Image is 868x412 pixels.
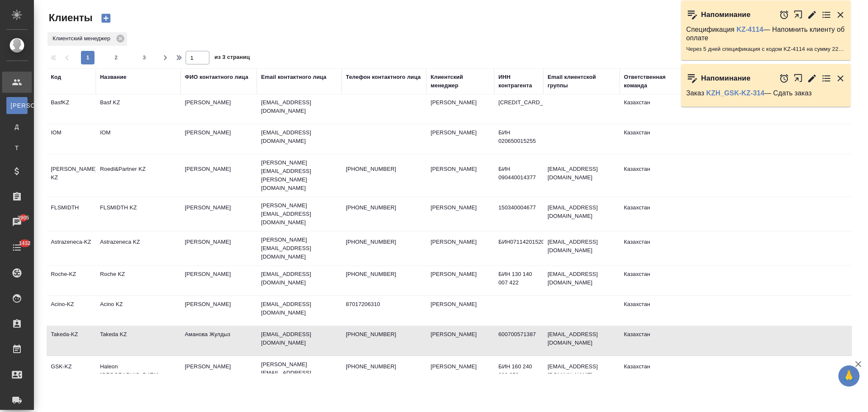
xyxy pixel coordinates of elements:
[543,234,620,263] td: [EMAIL_ADDRESS][DOMAIN_NAME]
[14,239,36,248] span: 1432
[624,73,683,90] div: Ответственная команда
[51,73,61,81] div: Код
[181,296,257,326] td: [PERSON_NAME]
[835,10,846,20] button: Закрыть
[96,266,181,295] td: Roche KZ
[47,11,92,25] span: Клиенты
[686,25,846,42] p: Спецификация — Напомнить клиенту об оплате
[181,234,257,263] td: [PERSON_NAME]
[494,199,543,229] td: 150340004677
[181,94,257,124] td: [PERSON_NAME]
[807,73,817,84] button: Редактировать
[96,326,181,356] td: Takeda KZ
[779,10,789,20] button: Отложить
[426,161,494,190] td: [PERSON_NAME]
[214,52,250,64] span: из 3 страниц
[620,296,687,326] td: Казахстан
[6,97,28,114] a: [PERSON_NAME]
[620,234,687,263] td: Казахстан
[11,122,23,131] span: Д
[181,124,257,154] td: [PERSON_NAME]
[2,212,32,233] a: 2905
[109,53,123,62] span: 2
[498,73,539,90] div: ИНН контрагента
[47,296,96,326] td: Acino-KZ
[346,238,422,246] p: [PHONE_NUMBER]
[11,101,23,110] span: [PERSON_NAME]
[261,98,337,115] p: [EMAIL_ADDRESS][DOMAIN_NAME]
[543,266,620,295] td: [EMAIL_ADDRESS][DOMAIN_NAME]
[261,236,337,261] p: [PERSON_NAME][EMAIL_ADDRESS][DOMAIN_NAME]
[620,161,687,190] td: Казахстан
[426,296,494,326] td: [PERSON_NAME]
[96,161,181,190] td: Roedl&Partner KZ
[47,266,96,295] td: Roche-KZ
[494,234,543,263] td: БИН071142015205
[96,11,116,25] button: Создать
[6,139,28,156] a: Т
[261,360,337,386] p: [PERSON_NAME][EMAIL_ADDRESS][DOMAIN_NAME]
[346,300,422,309] p: 87017206310
[543,358,620,388] td: [EMAIL_ADDRESS][DOMAIN_NAME]
[426,199,494,229] td: [PERSON_NAME]
[426,94,494,124] td: [PERSON_NAME]
[494,94,543,124] td: [CREDIT_CARD_NUMBER]
[138,53,151,62] span: 3
[96,234,181,263] td: Astrazeneca KZ
[47,199,96,229] td: FLSMIDTH
[620,266,687,295] td: Казахстан
[96,94,181,124] td: Basf KZ
[426,358,494,388] td: [PERSON_NAME]
[842,367,856,385] span: 🙏
[181,326,257,356] td: Аманова Жулдыз
[686,89,846,97] p: Заказ — Сдать заказ
[261,159,337,192] p: [PERSON_NAME][EMAIL_ADDRESS][PERSON_NAME][DOMAIN_NAME]
[494,124,543,154] td: БИН 020650015255
[181,161,257,190] td: [PERSON_NAME]
[346,165,422,173] p: [PHONE_NUMBER]
[346,362,422,371] p: [PHONE_NUMBER]
[47,161,96,190] td: [PERSON_NAME]-KZ
[543,326,620,356] td: [EMAIL_ADDRESS][DOMAIN_NAME]
[100,73,126,81] div: Название
[793,6,803,24] button: Открыть в новой вкладке
[53,34,113,43] p: Клиентский менеджер
[12,214,34,222] span: 2905
[821,73,832,84] button: Перейти в todo
[807,10,817,20] button: Редактировать
[835,73,846,84] button: Закрыть
[11,144,23,152] span: Т
[47,326,96,356] td: Takeda-KZ
[543,199,620,229] td: [EMAIL_ADDRESS][DOMAIN_NAME]
[181,358,257,388] td: [PERSON_NAME]
[793,69,803,87] button: Открыть в новой вкладке
[96,296,181,326] td: Acino KZ
[261,300,337,317] p: [EMAIL_ADDRESS][DOMAIN_NAME]
[426,266,494,295] td: [PERSON_NAME]
[431,73,490,90] div: Клиентский менеджер
[543,161,620,190] td: [EMAIL_ADDRESS][DOMAIN_NAME]
[181,199,257,229] td: [PERSON_NAME]
[706,89,764,97] a: KZH_GSK-KZ-314
[185,73,248,81] div: ФИО контактного лица
[620,199,687,229] td: Казахстан
[426,234,494,263] td: [PERSON_NAME]
[494,326,543,356] td: 600700571387
[47,32,127,46] div: Клиентский менеджер
[620,326,687,356] td: Казахстан
[346,330,422,339] p: [PHONE_NUMBER]
[701,11,751,19] p: Напоминание
[96,199,181,229] td: FLSMIDTH KZ
[261,330,337,347] p: [EMAIL_ADDRESS][DOMAIN_NAME]
[346,270,422,278] p: [PHONE_NUMBER]
[548,73,615,90] div: Email клиентской группы
[838,365,860,387] button: 🙏
[494,266,543,295] td: БИН 130 140 007 422
[821,10,832,20] button: Перейти в todo
[620,124,687,154] td: Казахстан
[47,358,96,388] td: GSK-KZ
[346,73,421,81] div: Телефон контактного лица
[686,45,846,53] p: Через 5 дней спецификация с кодом KZ-4114 на сумму 226800 KZT будет просрочена
[494,161,543,190] td: БИН 090440014377
[47,124,96,154] td: IOM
